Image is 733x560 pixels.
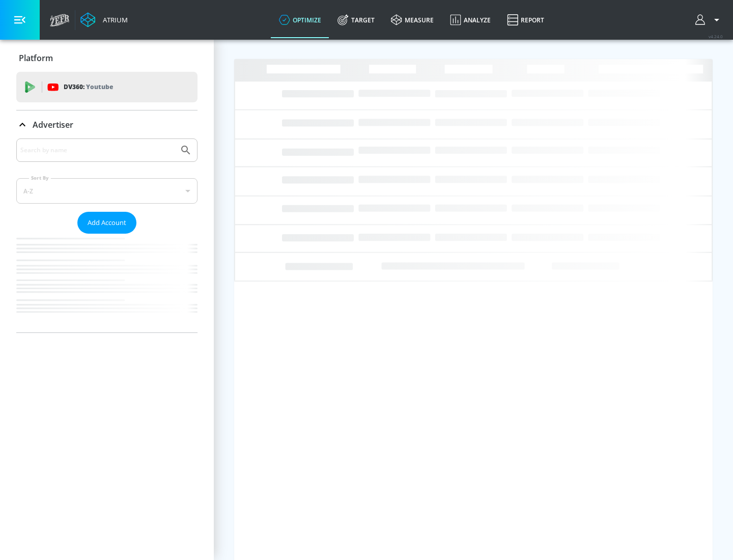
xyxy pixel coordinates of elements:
div: DV360: Youtube [16,72,198,102]
a: Target [329,2,383,38]
div: A-Z [16,178,198,204]
label: Sort By [29,175,51,181]
div: Atrium [99,15,128,24]
p: DV360: [64,81,113,93]
p: Platform [19,52,53,64]
div: Advertiser [16,110,198,139]
a: measure [383,2,442,38]
button: Add Account [77,212,136,234]
nav: list of Advertiser [16,234,198,332]
a: optimize [271,2,329,38]
span: Add Account [88,217,126,229]
a: Atrium [80,12,128,27]
div: Advertiser [16,138,198,332]
div: Platform [16,44,198,72]
span: v 4.24.0 [709,34,723,39]
p: Youtube [86,81,113,92]
p: Advertiser [33,119,73,130]
a: Analyze [442,2,499,38]
input: Search by name [20,144,175,157]
a: Report [499,2,552,38]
